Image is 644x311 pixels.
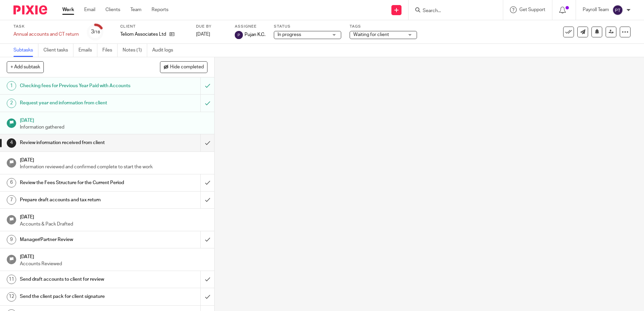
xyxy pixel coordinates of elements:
span: Hide completed [170,65,204,70]
a: Emails [78,44,97,57]
p: Accounts Reviewed [20,261,208,267]
div: Mark as to do [200,95,214,111]
img: svg%3E [612,5,623,15]
div: Mark as done [200,288,214,305]
a: Send new email to Teliom Associates Ltd [577,27,588,37]
span: Waiting for client [353,32,389,37]
a: Notes (1) [123,44,147,57]
label: Assignee [235,24,265,29]
a: Team [130,6,141,13]
a: Client tasks [43,44,73,57]
button: + Add subtask [7,61,44,73]
h1: Send the client pack for client signature [20,291,136,302]
div: Mark as to do [200,77,214,94]
div: 7 [7,195,16,205]
label: Client [120,24,188,29]
span: [DATE] [196,32,210,37]
h1: Send draft accounts to client for review [20,274,136,284]
h1: Review the Fees Structure for the Current Period [20,178,136,188]
a: Files [102,44,118,57]
span: Get Support [519,7,545,12]
p: Information gathered [20,124,208,131]
img: Pujan K.C. [235,31,243,39]
a: Clients [105,6,120,13]
a: Reassign task [606,27,616,37]
p: Teliom Associates Ltd [120,31,166,38]
h1: Manager/Partner Review [20,235,136,245]
div: 12 [7,292,16,302]
div: 9 [7,235,16,244]
p: Information reviewed and confirmed complete to start the work [20,164,208,170]
div: Mark as done [200,271,214,288]
div: 6 [7,178,16,187]
label: Task [13,24,79,29]
h1: [DATE] [20,252,208,260]
a: Work [62,6,74,13]
p: Accounts & Pack Drafted [20,221,208,228]
label: Tags [350,24,417,29]
div: 3 [91,28,100,36]
h1: Request year end information from client [20,98,136,108]
img: Pixie [13,5,47,14]
label: Status [274,24,341,29]
button: Hide completed [160,61,207,73]
a: Subtasks [13,44,38,57]
a: Reports [152,6,168,13]
div: Mark as done [200,174,214,191]
button: Snooze task [591,27,602,37]
div: Mark as done [200,134,214,151]
div: 11 [7,275,16,284]
span: Pujan K.C. [245,31,265,38]
div: Annual accounts and CT return [13,31,79,38]
div: 1 [7,81,16,91]
h1: Review information received from client [20,138,136,148]
span: In progress [278,32,301,37]
p: Payroll Team [583,6,609,13]
div: Mark as done [200,192,214,208]
i: Open client page [169,32,174,37]
h1: Prepare draft accounts and tax return [20,195,136,205]
a: Audit logs [152,44,178,57]
small: /18 [94,30,100,34]
h1: [DATE] [20,212,208,220]
h1: Checking fees for Previous Year Paid with Accounts [20,81,136,91]
a: Email [84,6,95,13]
h1: [DATE] [20,155,208,164]
div: 4 [7,138,16,148]
input: Search [422,8,483,14]
h1: [DATE] [20,115,208,124]
div: 2 [7,99,16,108]
div: Mark as done [200,231,214,248]
label: Due by [196,24,226,29]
